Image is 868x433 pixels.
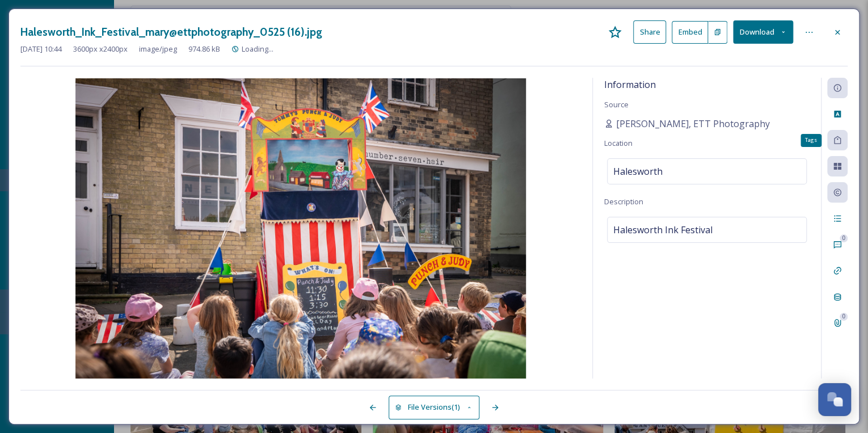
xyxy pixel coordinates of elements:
div: Tags [800,134,821,146]
span: [PERSON_NAME], ETT Photography [616,117,770,131]
span: Loading... [242,44,273,54]
img: mary%40ettphotography.co.uk-INK-Festival-73.jpg [20,78,581,379]
span: Halesworth [613,165,663,178]
button: File Versions(1) [389,396,479,419]
button: Embed [672,21,708,44]
span: [DATE] 10:44 [20,44,62,54]
div: 0 [840,313,848,321]
span: image/jpeg [139,44,177,54]
h3: Halesworth_Ink_Festival_mary@ettphotography_0525 (16).jpg [20,24,322,40]
span: Halesworth Ink Festival [613,223,713,237]
button: Download [733,20,793,44]
span: Location [604,138,633,148]
button: Share [633,20,666,44]
span: Description [604,196,643,207]
div: 0 [840,234,848,242]
span: Source [604,99,629,110]
span: 974.86 kB [188,44,220,54]
button: Open Chat [818,383,851,416]
span: Information [604,78,656,91]
span: 3600 px x 2400 px [73,44,128,54]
